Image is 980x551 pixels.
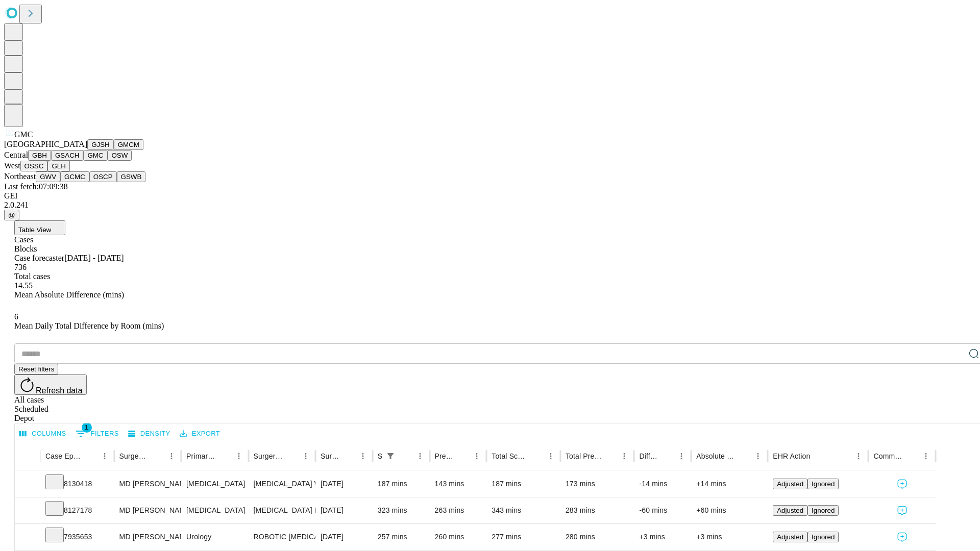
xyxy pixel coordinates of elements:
div: 8127178 [45,497,109,523]
div: +3 mins [696,524,763,550]
div: 323 mins [378,497,425,523]
div: 280 mins [566,524,629,550]
span: Adjusted [777,480,803,488]
button: Ignored [807,505,839,516]
button: @ [4,210,19,220]
button: Expand [20,502,35,520]
button: Density [126,426,173,442]
button: GSACH [51,150,83,161]
button: Menu [544,449,558,463]
button: Adjusted [773,532,807,542]
button: GLH [47,161,69,171]
button: Menu [97,449,112,463]
button: Expand [20,475,35,493]
div: 143 mins [435,471,482,497]
button: OSSC [20,161,48,171]
div: Surgery Date [321,452,340,460]
button: Menu [751,449,765,463]
button: Sort [904,449,919,463]
div: -14 mins [639,471,686,497]
span: Mean Absolute Difference (mins) [14,290,124,299]
span: GMC [14,130,33,139]
button: Sort [529,449,544,463]
button: Sort [150,449,164,463]
button: Export [177,426,223,442]
span: Reset filters [18,365,54,373]
button: GWV [36,171,60,182]
div: 257 mins [378,524,425,550]
div: MD [PERSON_NAME] E Md [119,497,176,523]
div: Surgeon Name [119,452,149,460]
span: Total cases [14,272,50,281]
button: Show filters [73,425,121,442]
button: GJSH [87,139,114,150]
div: +3 mins [639,524,686,550]
span: Refresh data [36,386,83,395]
span: West [4,161,20,170]
button: Refresh data [14,374,87,395]
div: EHR Action [773,452,810,460]
div: 283 mins [566,497,629,523]
div: 7935653 [45,524,109,550]
div: Case Epic Id [45,452,82,460]
div: 8130418 [45,471,109,497]
button: Sort [217,449,232,463]
button: GMCM [114,139,143,150]
div: MD [PERSON_NAME] [PERSON_NAME] Md [119,471,176,497]
span: Adjusted [777,533,803,541]
button: Sort [660,449,674,463]
div: GEI [4,191,976,201]
button: GBH [28,150,51,161]
button: GCMC [60,171,89,182]
span: Table View [18,226,51,234]
button: GSWB [117,171,146,182]
div: 277 mins [492,524,555,550]
button: Reset filters [14,364,58,374]
button: Sort [455,449,470,463]
span: 14.55 [14,281,33,290]
div: 187 mins [378,471,425,497]
div: [MEDICAL_DATA] [186,471,243,497]
span: 736 [14,263,27,271]
div: 1 active filter [383,449,398,463]
div: Total Scheduled Duration [492,452,528,460]
button: Menu [356,449,370,463]
button: Sort [811,449,825,463]
span: [DATE] - [DATE] [64,254,124,262]
span: @ [8,211,15,219]
div: Total Predicted Duration [566,452,602,460]
div: MD [PERSON_NAME] [PERSON_NAME] Md [119,524,176,550]
button: Menu [851,449,866,463]
div: ROBOTIC [MEDICAL_DATA] [MEDICAL_DATA] RETROPUBIC RADICAL [254,524,310,550]
div: [MEDICAL_DATA] BYPASS GRAFT USING ARTERY 1 GRAFT [254,497,310,523]
button: Menu [164,449,179,463]
div: [DATE] [321,524,367,550]
div: +60 mins [696,497,763,523]
div: Urology [186,524,243,550]
div: [DATE] [321,471,367,497]
button: Sort [737,449,751,463]
span: Central [4,151,28,159]
span: Case forecaster [14,254,64,262]
span: Mean Daily Total Difference by Room (mins) [14,321,164,330]
button: Menu [674,449,689,463]
span: [GEOGRAPHIC_DATA] [4,140,87,148]
span: Northeast [4,172,36,181]
span: Ignored [812,533,835,541]
span: Adjusted [777,507,803,514]
div: [MEDICAL_DATA] [186,497,243,523]
button: Menu [413,449,427,463]
div: Predicted In Room Duration [435,452,455,460]
button: Menu [919,449,933,463]
div: 187 mins [492,471,555,497]
button: Menu [232,449,246,463]
div: Scheduled In Room Duration [378,452,382,460]
div: 260 mins [435,524,482,550]
div: +14 mins [696,471,763,497]
button: Sort [341,449,356,463]
button: Menu [617,449,631,463]
div: 263 mins [435,497,482,523]
div: 2.0.241 [4,201,976,210]
div: Absolute Difference [696,452,736,460]
div: [MEDICAL_DATA] WITH CHOLANGIOGRAM [254,471,310,497]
